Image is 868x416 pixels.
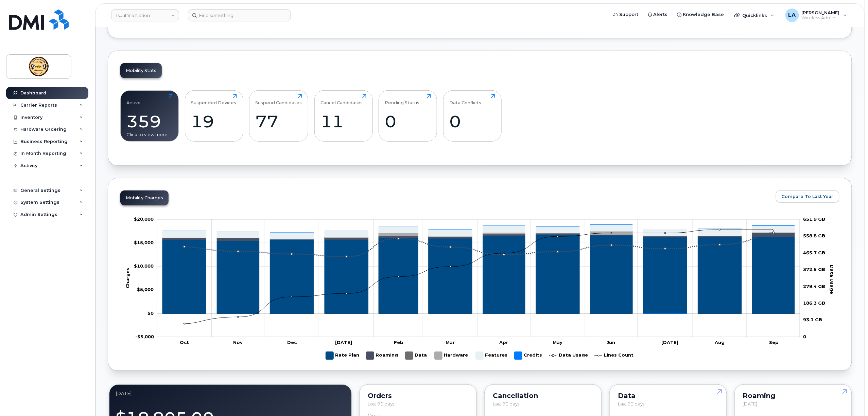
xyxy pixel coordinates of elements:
div: Quicklinks [730,8,779,22]
a: Knowledge Base [673,8,729,21]
a: Pending Status0 [385,94,431,138]
div: Active [127,94,141,105]
span: [PERSON_NAME] [802,10,840,15]
span: LA [788,11,796,19]
tspan: $15,000 [134,240,154,246]
div: September 2025 [116,391,345,396]
span: Compare To Last Year [782,193,834,200]
g: Legend [326,349,633,362]
g: $0 [134,240,154,246]
span: [DATE] [743,401,758,406]
div: Suspend Candidates [256,94,302,105]
tspan: [DATE] [661,340,678,345]
tspan: Charges [124,268,130,288]
a: Data Conflicts0 [449,94,495,138]
div: Cancel Candidates [320,94,363,105]
tspan: Apr [499,340,508,345]
div: Click to view more [127,131,173,138]
tspan: Nov [233,340,243,345]
g: Roaming [162,233,795,241]
tspan: 93.1 GB [803,317,822,323]
div: Orders [368,393,468,398]
g: Hardware [434,349,469,362]
tspan: 186.3 GB [803,301,826,306]
g: Rate Plan [326,349,359,362]
tspan: Feb [394,340,403,345]
tspan: Sep [769,340,779,345]
button: Compare To Last Year [776,191,839,203]
tspan: May [553,340,562,345]
span: Quicklinks [743,13,767,18]
a: Alerts [643,8,673,21]
g: Roaming [366,349,398,362]
a: Suspend Candidates77 [256,94,302,138]
tspan: Data Usage [829,265,835,294]
g: Rate Plan [162,235,795,314]
tspan: -$5,000 [135,334,154,340]
span: Last 90 days [493,401,519,406]
g: Data [405,349,428,362]
a: Support [609,8,643,21]
div: Suspended Devices [191,94,236,105]
div: Data [618,393,718,398]
input: Find something... [188,9,291,21]
g: $0 [135,334,154,340]
div: Cancellation [493,393,593,398]
tspan: Oct [180,340,189,345]
span: Wireless Admin [802,15,840,21]
div: 19 [191,111,237,131]
tspan: $5,000 [137,287,154,292]
div: 0 [449,111,495,131]
div: 77 [256,111,302,131]
a: Cancel Candidates11 [320,94,366,138]
span: Support [619,11,638,18]
g: Features [162,225,795,239]
tspan: 372.5 GB [803,267,826,272]
g: Credits [514,349,542,362]
tspan: 465.7 GB [803,250,826,256]
div: Data Conflicts [449,94,481,105]
div: Roaming [743,393,844,398]
span: Last 90 days [618,401,644,406]
tspan: 558.8 GB [803,233,826,239]
g: $0 [137,287,154,292]
tspan: 279.4 GB [803,284,826,289]
g: Data Usage [549,349,588,362]
g: Lines Count [594,349,633,362]
tspan: [DATE] [335,340,352,345]
div: 0 [385,111,431,131]
a: Suspended Devices19 [191,94,237,138]
tspan: $0 [147,310,154,316]
tspan: 651.9 GB [803,217,826,222]
g: Features [475,349,507,362]
a: Tsuut'ina Nation [111,9,179,21]
div: Lorraine Agustin [781,8,852,22]
tspan: $20,000 [134,217,154,222]
tspan: 0 [803,334,806,340]
tspan: Dec [287,340,297,345]
g: $0 [134,217,154,222]
a: Active359Click to view more [127,94,173,138]
span: Alerts [654,11,668,18]
span: Knowledge Base [683,11,724,18]
div: 11 [320,111,366,131]
g: $0 [134,264,154,269]
tspan: Jun [607,340,615,345]
tspan: $10,000 [134,264,154,269]
span: Last 90 days [368,401,394,406]
div: 359 [127,111,173,131]
tspan: Mar [446,340,455,345]
tspan: Aug [714,340,725,345]
div: Pending Status [385,94,420,105]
